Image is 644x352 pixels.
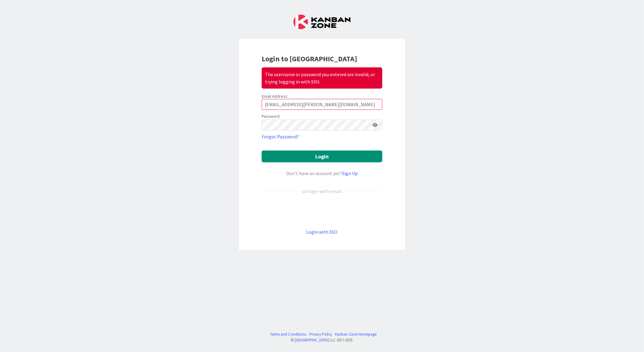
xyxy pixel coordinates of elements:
[262,170,382,177] div: Don’t have an account yet?
[301,188,343,195] div: or login with email
[267,337,377,343] div: © LLC 2017- 2025 .
[335,331,377,337] a: Kanban Zone Homepage
[259,205,385,218] iframe: Sign in with Google Button
[262,67,382,89] div: The username or password you entered are invalid, or trying logging in with SSO.
[262,93,287,99] label: Email Address
[307,229,338,235] a: Login with SSO
[262,151,382,162] button: Login
[295,337,329,342] a: [GEOGRAPHIC_DATA]
[262,113,280,120] label: Password
[262,133,299,140] a: Forgot Password?
[262,54,357,63] b: Login to [GEOGRAPHIC_DATA]
[310,331,332,337] a: Privacy Policy
[270,331,307,337] a: Terms and Conditions
[342,170,358,176] a: Sign Up
[293,15,351,29] img: Kanban Zone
